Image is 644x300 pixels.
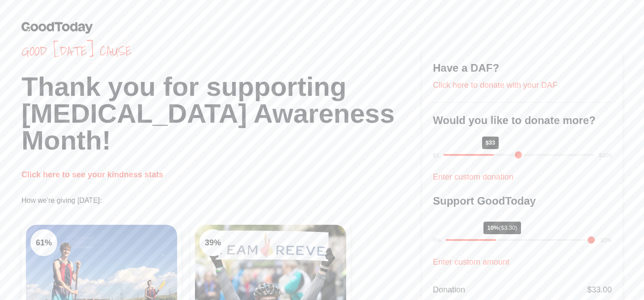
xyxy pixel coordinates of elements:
h3: Have a DAF? [433,61,612,75]
img: GoodToday [21,21,93,34]
h3: Support GoodToday [433,194,612,208]
h3: Would you like to donate more? [433,113,612,128]
div: 39 % [199,229,226,256]
div: $ [587,283,612,296]
a: Enter custom amount [433,257,509,266]
p: How we're giving [DATE]: [21,195,422,206]
div: $33 [482,137,499,149]
h1: Thank you for supporting [MEDICAL_DATA] Awareness Month! [21,73,422,154]
div: $1 [433,151,439,160]
div: 30% [600,236,612,245]
div: $100 [599,151,612,160]
span: ($3.30) [499,224,517,231]
div: 10% [483,222,521,234]
a: Click here to donate with your DAF [433,81,557,90]
span: 33.00 [592,285,612,294]
div: 61 % [30,229,57,256]
a: Enter custom donation [433,172,513,181]
a: Click here to see your kindness stats [21,170,163,179]
div: Donation [433,283,465,296]
div: 0% [433,236,441,245]
span: Good [DATE] cause [21,43,422,59]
